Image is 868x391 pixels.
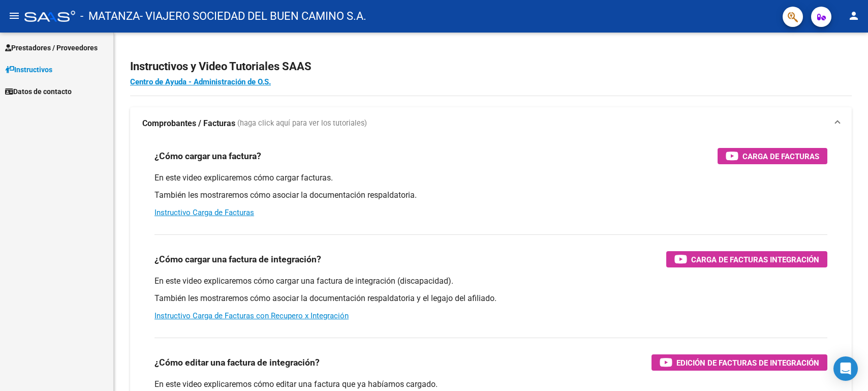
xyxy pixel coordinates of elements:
[154,172,827,184] p: En este video explicaremos cómo cargar facturas.
[676,356,819,369] span: Edición de Facturas de integración
[5,86,72,97] span: Datos de contacto
[237,118,367,129] span: (haga click aquí para ver los tutoriales)
[154,208,254,217] a: Instructivo Carga de Facturas
[154,252,321,266] h3: ¿Cómo cargar una factura de integración?
[154,355,320,370] h3: ¿Cómo editar una factura de integración?
[666,251,827,267] button: Carga de Facturas Integración
[142,118,235,129] strong: Comprobantes / Facturas
[5,64,52,75] span: Instructivos
[154,149,261,163] h3: ¿Cómo cargar una factura?
[154,190,827,201] p: También les mostraremos cómo asociar la documentación respaldatoria.
[154,293,827,304] p: También les mostraremos cómo asociar la documentación respaldatoria y el legajo del afiliado.
[154,276,827,287] p: En este video explicaremos cómo cargar una factura de integración (discapacidad).
[130,57,852,76] h2: Instructivos y Video Tutoriales SAAS
[5,42,98,53] span: Prestadores / Proveedores
[833,356,858,381] div: Open Intercom Messenger
[140,5,366,27] span: - VIAJERO SOCIEDAD DEL BUEN CAMINO S.A.
[8,10,20,22] mat-icon: menu
[80,5,140,27] span: - MATANZA
[718,148,827,164] button: Carga de Facturas
[848,10,860,22] mat-icon: person
[742,150,819,163] span: Carga de Facturas
[154,379,827,390] p: En este video explicaremos cómo editar una factura que ya habíamos cargado.
[691,253,819,266] span: Carga de Facturas Integración
[652,354,827,371] button: Edición de Facturas de integración
[130,107,852,140] mat-expansion-panel-header: Comprobantes / Facturas (haga click aquí para ver los tutoriales)
[154,311,349,320] a: Instructivo Carga de Facturas con Recupero x Integración
[130,77,271,86] a: Centro de Ayuda - Administración de O.S.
